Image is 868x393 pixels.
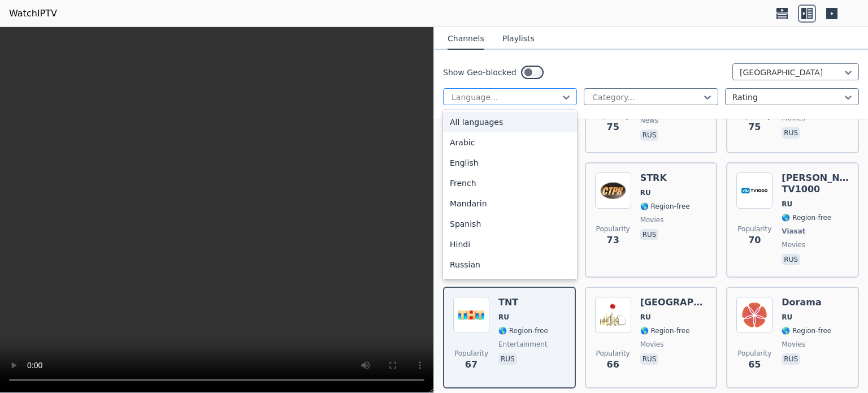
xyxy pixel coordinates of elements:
[782,254,800,265] p: rus
[748,358,761,372] span: 65
[782,313,792,322] span: RU
[443,234,577,254] div: Hindi
[737,349,771,358] span: Popularity
[640,340,664,349] span: movies
[443,214,577,234] div: Spanish
[448,28,484,50] button: Channels
[736,297,772,333] img: Dorama
[607,234,619,247] span: 73
[640,353,659,365] p: rus
[640,172,690,184] h6: STRK
[736,172,772,209] img: viju TV1000
[498,340,548,349] span: entertainment
[498,326,548,335] span: 🌎 Region-free
[595,172,631,209] img: STRK
[782,200,792,209] span: RU
[782,213,831,222] span: 🌎 Region-free
[640,215,664,224] span: movies
[443,193,577,214] div: Mandarin
[498,353,517,365] p: rus
[498,297,548,308] h6: TNT
[640,313,651,322] span: RU
[595,297,631,333] img: India
[640,229,659,240] p: rus
[596,349,630,358] span: Popularity
[596,224,630,234] span: Popularity
[502,28,535,50] button: Playlists
[748,120,761,134] span: 75
[607,358,619,372] span: 66
[640,202,690,211] span: 🌎 Region-free
[443,254,577,275] div: Russian
[748,234,761,247] span: 70
[465,358,478,372] span: 67
[640,188,651,197] span: RU
[453,297,489,333] img: TNT
[640,326,690,335] span: 🌎 Region-free
[782,297,831,308] h6: Dorama
[640,116,658,125] span: news
[498,313,509,322] span: RU
[443,275,577,295] div: Portuguese
[737,224,771,234] span: Popularity
[607,120,619,134] span: 75
[640,129,659,141] p: rus
[443,173,577,193] div: French
[9,7,57,20] a: WatchIPTV
[782,172,849,195] h6: [PERSON_NAME] TV1000
[782,227,805,236] span: Viasat
[640,297,708,308] h6: [GEOGRAPHIC_DATA]
[443,153,577,173] div: English
[782,340,805,349] span: movies
[782,127,800,139] p: rus
[443,112,577,132] div: All languages
[454,349,488,358] span: Popularity
[443,132,577,153] div: Arabic
[782,326,831,335] span: 🌎 Region-free
[782,353,800,365] p: rus
[443,67,517,78] label: Show Geo-blocked
[782,240,805,249] span: movies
